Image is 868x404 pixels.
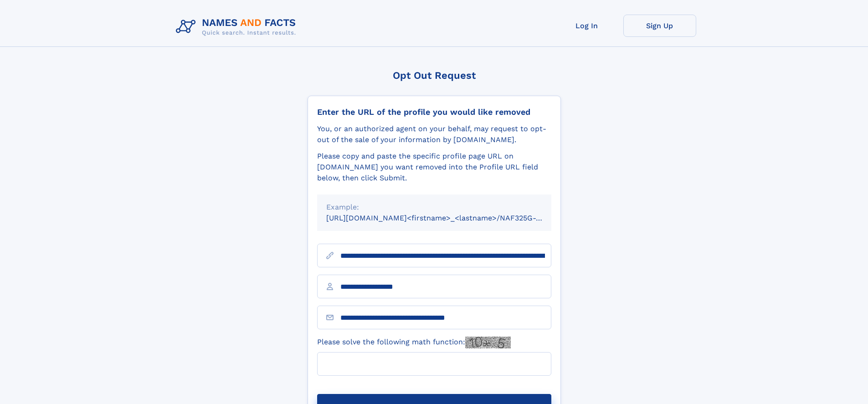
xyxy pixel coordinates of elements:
[317,123,551,145] div: You, or an authorized agent on your behalf, may request to opt-out of the sale of your informatio...
[550,15,623,37] a: Log In
[317,151,551,184] div: Please copy and paste the specific profile page URL on [DOMAIN_NAME] you want removed into the Pr...
[317,107,551,117] div: Enter the URL of the profile you would like removed
[326,202,542,213] div: Example:
[623,15,696,37] a: Sign Up
[326,214,569,222] small: [URL][DOMAIN_NAME]<firstname>_<lastname>/NAF325G-xxxxxxxx
[308,70,561,81] div: Opt Out Request
[317,337,511,348] label: Please solve the following math function:
[172,15,303,39] img: Logo Names and Facts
